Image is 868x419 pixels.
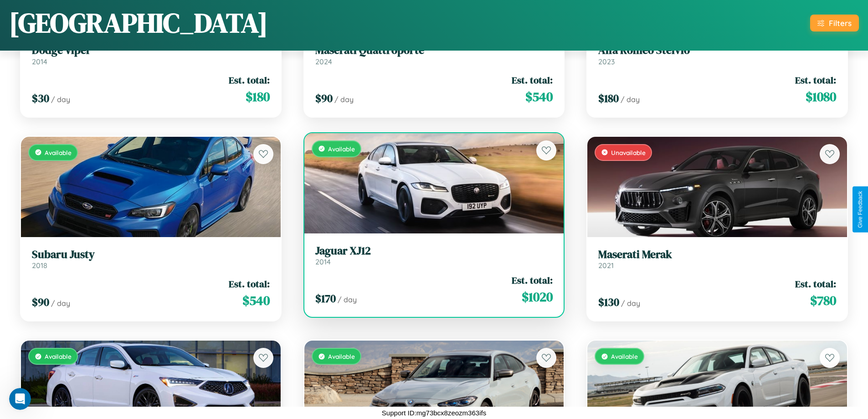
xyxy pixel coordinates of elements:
[598,248,836,261] h3: Maserati Merak
[338,295,357,304] span: / day
[229,73,270,87] span: Est. total:
[598,44,836,57] h3: Alfa Romeo Stelvio
[315,57,332,66] span: 2024
[315,291,336,306] span: $ 170
[621,95,640,104] span: / day
[246,88,270,106] span: $ 180
[32,295,49,310] span: $ 90
[522,288,553,306] span: $ 1020
[806,88,836,106] span: $ 1080
[315,44,553,57] h3: Maserati Quattroporte
[315,91,333,106] span: $ 90
[810,291,836,310] span: $ 780
[334,95,354,104] span: / day
[857,191,863,228] div: Give Feedback
[382,407,486,419] p: Support ID: mg73bcx8zeozm363ifs
[611,352,638,360] span: Available
[9,388,31,410] iframe: Intercom live chat
[9,4,268,41] h1: [GEOGRAPHIC_DATA]
[242,291,270,310] span: $ 540
[621,299,640,308] span: / day
[512,73,553,87] span: Est. total:
[810,15,859,31] button: Filters
[328,145,355,153] span: Available
[328,352,355,360] span: Available
[315,44,553,66] a: Maserati Quattroporte2024
[32,248,270,261] h3: Subaru Justy
[611,149,646,156] span: Unavailable
[598,91,619,106] span: $ 180
[51,95,70,104] span: / day
[598,44,836,66] a: Alfa Romeo Stelvio2023
[512,274,553,287] span: Est. total:
[315,257,331,266] span: 2014
[32,57,47,66] span: 2014
[598,261,614,270] span: 2021
[32,44,270,66] a: Dodge Viper2014
[51,299,70,308] span: / day
[598,57,615,66] span: 2023
[315,244,553,267] a: Jaguar XJ122014
[829,18,852,28] div: Filters
[32,261,47,270] span: 2018
[32,91,49,106] span: $ 30
[32,44,270,57] h3: Dodge Viper
[795,73,836,87] span: Est. total:
[45,149,72,156] span: Available
[32,248,270,270] a: Subaru Justy2018
[45,352,72,360] span: Available
[598,248,836,270] a: Maserati Merak2021
[598,295,619,310] span: $ 130
[795,277,836,290] span: Est. total:
[229,277,270,290] span: Est. total:
[315,244,553,258] h3: Jaguar XJ12
[525,88,553,106] span: $ 540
